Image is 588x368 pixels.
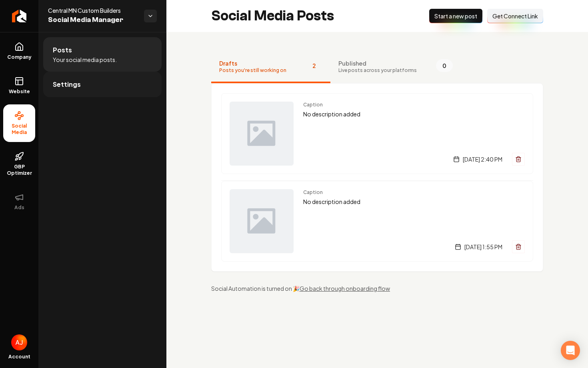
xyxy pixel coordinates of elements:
[211,51,543,83] nav: Tabs
[303,189,525,196] span: Caption
[230,189,294,253] img: Post preview
[4,54,35,60] span: Company
[303,102,525,108] span: Caption
[221,180,533,262] a: Post previewCaptionNo description added[DATE] 1:55 PM
[436,59,453,72] span: 0
[492,12,538,20] span: Get Connect Link
[221,93,533,174] a: Post previewCaptionNo description added[DATE] 2:40 PM
[211,51,330,83] button: DraftsPosts you're still working on2
[53,56,117,64] span: Your social media posts.
[464,243,502,251] span: [DATE] 1:55 PM
[306,59,322,72] span: 2
[11,334,27,350] button: Open user button
[487,9,543,23] button: Get Connect Link
[338,67,417,74] span: Live posts across your platforms
[219,59,286,67] span: Drafts
[230,102,294,166] img: Post preview
[3,70,35,101] a: Website
[338,59,417,67] span: Published
[3,36,35,67] a: Company
[3,123,35,136] span: Social Media
[3,145,35,183] a: GBP Optimizer
[8,354,30,360] span: Account
[330,51,461,83] button: PublishedLive posts across your platforms0
[43,72,162,97] a: Settings
[211,285,300,292] span: Social Automation is turned on 🎉
[53,80,81,89] span: Settings
[303,197,525,206] p: No description added
[12,10,27,22] img: Rebolt Logo
[6,88,33,95] span: Website
[300,285,390,292] a: Go back through onboarding flow
[219,67,286,74] span: Posts you're still working on
[3,164,35,176] span: GBP Optimizer
[53,45,72,55] span: Posts
[48,6,138,14] span: Central MN Custom Builders
[48,14,138,26] span: Social Media Manager
[11,204,28,211] span: Ads
[11,334,27,350] img: Austin Jellison
[434,12,477,20] span: Start a new post
[463,155,502,163] span: [DATE] 2:40 PM
[561,341,580,360] div: Open Intercom Messenger
[429,9,482,23] button: Start a new post
[211,8,334,24] h2: Social Media Posts
[303,110,525,119] p: No description added
[3,186,35,217] button: Ads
